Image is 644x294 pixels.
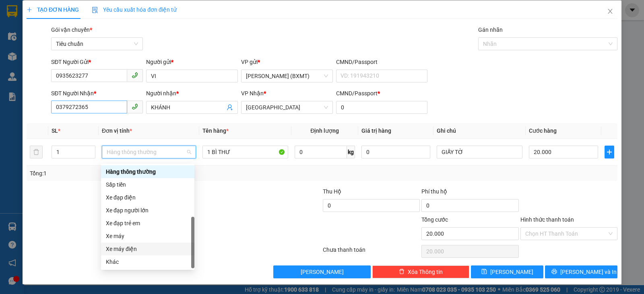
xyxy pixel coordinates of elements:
button: deleteXóa Thông tin [372,265,469,278]
div: Xe đạp trẻ em [101,217,194,230]
div: Phí thu hộ [421,187,518,199]
span: [PERSON_NAME] [490,267,533,276]
div: Sấp tiền [106,180,190,189]
label: Hình thức thanh toán [520,216,574,223]
img: icon [92,7,98,13]
input: 0 [361,146,430,158]
span: TẠO ĐƠN HÀNG [27,6,79,13]
span: Giá trị hàng [361,127,391,134]
div: Hàng thông thường [101,165,194,178]
span: kg [347,146,355,158]
span: Yêu cầu xuất hóa đơn điện tử [92,6,177,13]
span: Cước hàng [529,127,557,134]
span: Tuy Hòa [246,101,328,113]
span: Tổng cước [421,216,448,223]
div: Xe đạp người lớn [106,206,190,215]
span: phone [132,72,138,78]
div: Xe đạp người lớn [101,204,194,217]
span: Tiêu chuẩn [56,38,138,50]
button: printer[PERSON_NAME] và In [545,265,617,278]
div: Sấp tiền [101,178,194,191]
span: SL [52,127,58,134]
span: plus [27,7,32,12]
input: Ghi Chú [437,146,522,158]
span: [PERSON_NAME] và In [560,267,617,276]
span: Định lượng [310,127,339,134]
th: Ghi chú [433,123,526,139]
div: Xe đạp trẻ em [106,219,190,228]
div: Xe đạp điện [106,193,190,202]
input: VD: Bàn, Ghế [202,146,288,158]
button: [PERSON_NAME] [273,265,370,278]
span: Tên hàng [202,127,229,134]
label: Gán nhãn [478,27,503,33]
div: Hàng thông thường [106,167,190,176]
div: Xe máy điện [106,245,190,253]
span: [PERSON_NAME] [301,267,344,276]
span: VP Nhận [241,90,264,97]
button: plus [605,146,614,158]
span: close [607,8,613,14]
span: Xóa Thông tin [408,267,443,276]
div: Tổng: 1 [30,169,249,178]
span: delete [399,269,405,275]
span: Thu Hộ [323,188,341,195]
div: Khác [106,257,190,266]
span: printer [551,269,557,275]
div: SĐT Người Nhận [51,89,143,98]
span: Đơn vị tính [102,127,132,134]
div: SĐT Người Gửi [51,58,143,66]
div: CMND/Passport [336,89,428,98]
div: Xe máy điện [101,243,194,255]
div: Xe máy [101,230,194,243]
button: save[PERSON_NAME] [471,265,543,278]
span: Hồ Chí Minh (BXMT) [246,70,328,82]
div: Xe máy [106,232,190,241]
span: save [481,269,487,275]
span: plus [605,149,614,155]
span: phone [132,103,138,110]
span: Gói vận chuyển [51,27,92,33]
div: Chưa thanh toán [322,245,421,259]
div: Xe đạp điện [101,191,194,204]
button: delete [30,146,43,158]
div: CMND/Passport [336,58,428,66]
button: Close [599,0,621,23]
div: Khác [101,255,194,268]
div: Người gửi [146,58,238,66]
span: user-add [227,104,233,111]
div: Người nhận [146,89,238,98]
span: Hàng thông thường [107,146,191,158]
div: VP gửi [241,58,333,66]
